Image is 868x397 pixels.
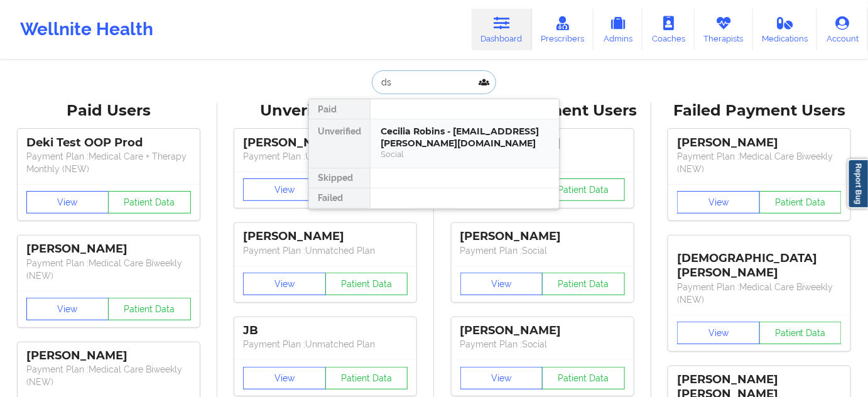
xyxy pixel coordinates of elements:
div: [PERSON_NAME] [460,324,625,338]
div: [PERSON_NAME] [460,229,625,244]
a: Account [817,9,868,50]
div: Skipped [309,168,370,188]
div: [PERSON_NAME] [677,136,842,150]
p: Payment Plan : Unmatched Plan [243,244,408,257]
p: Payment Plan : Medical Care Biweekly (NEW) [677,281,842,306]
button: View [460,367,543,389]
p: Payment Plan : Unmatched Plan [243,338,408,351]
p: Payment Plan : Medical Care Biweekly (NEW) [677,150,842,175]
p: Payment Plan : Medical Care Biweekly (NEW) [26,363,191,388]
div: Paid [309,99,370,119]
div: Cecilia Robins - [EMAIL_ADDRESS][PERSON_NAME][DOMAIN_NAME] [381,126,549,149]
button: View [243,178,326,201]
button: Patient Data [108,298,191,320]
button: Patient Data [542,178,625,201]
div: Social [381,149,549,160]
button: View [243,273,326,295]
div: Failed Payment Users [660,101,860,121]
button: View [460,273,543,295]
p: Payment Plan : Unmatched Plan [243,150,408,163]
div: Paid Users [9,101,209,121]
div: [PERSON_NAME] [243,136,408,150]
div: [PERSON_NAME] [26,242,191,256]
p: Payment Plan : Medical Care + Therapy Monthly (NEW) [26,150,191,175]
button: Patient Data [325,367,408,389]
a: Coaches [643,9,695,50]
button: Patient Data [542,273,625,295]
p: Payment Plan : Social [460,338,625,351]
p: Payment Plan : Medical Care Biweekly (NEW) [26,257,191,282]
a: Prescribers [532,9,594,50]
button: View [677,322,760,344]
a: Admins [594,9,643,50]
div: Deki Test OOP Prod [26,136,191,150]
div: [PERSON_NAME] [243,229,408,244]
button: Patient Data [759,191,842,214]
button: Patient Data [759,322,842,344]
a: Medications [753,9,818,50]
a: Dashboard [472,9,532,50]
div: [DEMOGRAPHIC_DATA][PERSON_NAME] [677,242,842,280]
div: Unverified Users [226,101,426,121]
button: View [26,191,109,214]
a: Report Bug [848,159,868,209]
button: Patient Data [325,273,408,295]
div: Unverified [309,119,370,168]
button: Patient Data [542,367,625,389]
p: Payment Plan : Social [460,244,625,257]
button: Patient Data [108,191,191,214]
div: [PERSON_NAME] [26,349,191,363]
button: View [243,367,326,389]
button: View [26,298,109,320]
div: Failed [309,188,370,209]
button: View [677,191,760,214]
a: Therapists [695,9,753,50]
div: JB [243,324,408,338]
